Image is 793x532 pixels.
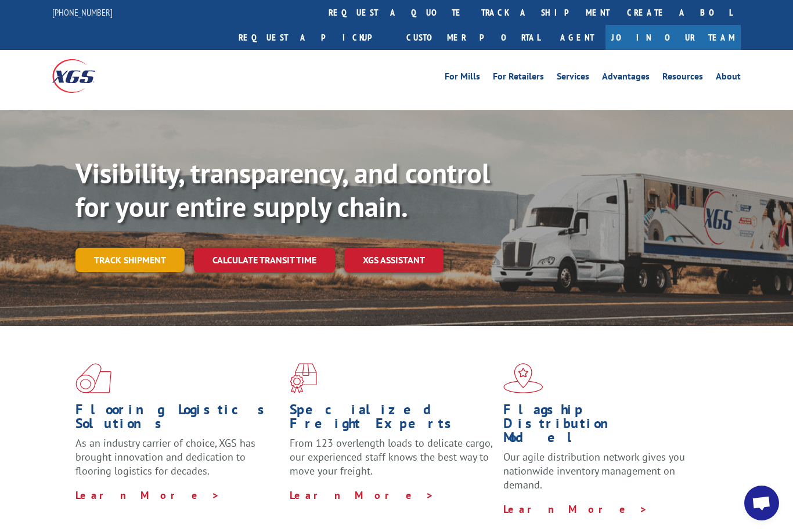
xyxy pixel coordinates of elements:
a: Resources [662,72,703,85]
a: Learn More > [290,488,434,502]
a: Services [557,72,589,85]
h1: Flooring Logistics Solutions [75,403,281,436]
a: Customer Portal [398,25,549,50]
a: Advantages [602,72,650,85]
a: Request a pickup [230,25,398,50]
div: Open chat [744,486,779,520]
a: Calculate transit time [194,248,335,273]
a: [PHONE_NUMBER] [52,6,113,18]
img: xgs-icon-total-supply-chain-intelligence-red [75,363,111,393]
b: Visibility, transparency, and control for your entire supply chain. [75,155,490,225]
a: Learn More > [503,502,648,516]
a: Learn More > [75,488,220,502]
p: From 123 overlength loads to delicate cargo, our experienced staff knows the best way to move you... [290,436,495,488]
a: Agent [549,25,605,50]
img: xgs-icon-focused-on-flooring-red [290,363,317,393]
img: xgs-icon-flagship-distribution-model-red [503,363,543,393]
a: For Mills [445,72,480,85]
span: Our agile distribution network gives you nationwide inventory management on demand. [503,450,685,491]
a: Track shipment [75,248,185,272]
a: XGS ASSISTANT [344,248,444,273]
a: For Retailers [493,72,544,85]
span: As an industry carrier of choice, XGS has brought innovation and dedication to flooring logistics... [75,436,255,477]
h1: Specialized Freight Experts [290,403,495,436]
a: About [716,72,741,85]
h1: Flagship Distribution Model [503,403,709,450]
a: Join Our Team [605,25,741,50]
